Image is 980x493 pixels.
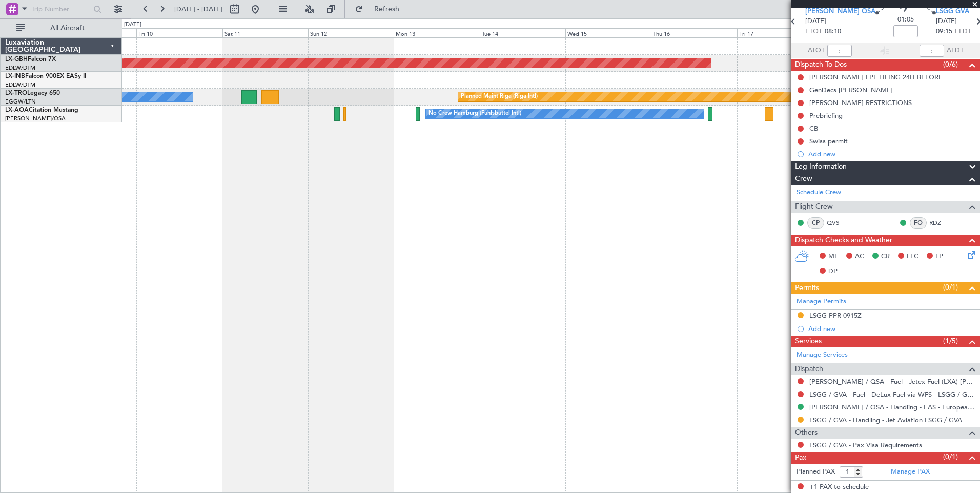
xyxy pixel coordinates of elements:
[910,217,927,229] div: FO
[5,56,56,63] a: LX-GBHFalcon 7X
[795,161,847,173] span: Leg Information
[350,1,412,17] button: Refresh
[394,28,479,37] div: Mon 13
[809,377,975,386] a: [PERSON_NAME] / QSA - Fuel - Jetex Fuel (LXA) [PERSON_NAME] / QSA
[897,15,914,25] span: 01:05
[943,282,958,293] span: (0/1)
[795,427,818,439] span: Others
[825,27,841,37] span: 08:10
[907,252,918,262] span: FFC
[805,27,822,37] span: ETOT
[827,218,850,228] a: QVS
[943,59,958,70] span: (0/6)
[651,28,737,37] div: Thu 16
[795,201,833,213] span: Flight Crew
[809,98,912,107] div: [PERSON_NAME] RESTRICTIONS
[795,173,812,185] span: Crew
[809,390,975,399] a: LSGG / GVA - Fuel - DeLux Fuel via WFS - LSGG / GVA
[809,111,843,120] div: Prebriefing
[943,336,958,346] span: (1/5)
[461,89,538,105] div: Planned Maint Riga (Riga Intl)
[5,90,27,96] span: LX-TRO
[795,59,847,71] span: Dispatch To-Dos
[809,73,943,81] div: [PERSON_NAME] FPL FILING 24H BEFORE
[809,482,869,492] span: +1 PAX to schedule
[5,107,78,113] a: LX-AOACitation Mustang
[797,350,848,360] a: Manage Services
[855,252,864,262] span: AC
[174,5,222,14] span: [DATE] - [DATE]
[935,252,943,262] span: FP
[428,106,521,121] div: No Crew Hamburg (Fuhlsbuttel Intl)
[11,20,111,36] button: All Aircraft
[5,64,35,72] a: EDLW/DTM
[124,20,141,29] div: [DATE]
[27,25,108,32] span: All Aircraft
[929,218,952,228] a: RDZ
[809,441,922,449] a: LSGG / GVA - Pax Visa Requirements
[947,46,964,56] span: ALDT
[936,27,952,37] span: 09:15
[955,27,971,37] span: ELDT
[809,416,962,424] a: LSGG / GVA - Handling - Jet Aviation LSGG / GVA
[795,452,806,464] span: Pax
[943,451,958,462] span: (0/1)
[805,16,826,27] span: [DATE]
[5,107,29,113] span: LX-AOA
[936,7,969,17] span: LSGG GVA
[795,363,823,375] span: Dispatch
[5,73,86,79] a: LX-INBFalcon 900EX EASy II
[797,188,841,198] a: Schedule Crew
[797,467,835,477] label: Planned PAX
[480,28,565,37] div: Tue 14
[828,266,838,277] span: DP
[308,28,394,37] div: Sun 12
[828,252,838,262] span: MF
[795,235,892,246] span: Dispatch Checks and Weather
[809,403,975,412] a: [PERSON_NAME] / QSA - Handling - EAS - European Aviation School
[5,73,25,79] span: LX-INB
[809,124,818,133] div: CB
[795,336,822,347] span: Services
[5,56,28,63] span: LX-GBH
[5,98,36,106] a: EGGW/LTN
[891,467,930,477] a: Manage PAX
[881,252,890,262] span: CR
[808,150,975,158] div: Add new
[936,16,957,27] span: [DATE]
[809,311,862,320] div: LSGG PPR 0915Z
[5,81,35,89] a: EDLW/DTM
[807,217,824,229] div: CP
[809,137,848,146] div: Swiss permit
[797,297,846,307] a: Manage Permits
[5,115,66,122] a: [PERSON_NAME]/QSA
[805,7,875,17] span: [PERSON_NAME] QSA
[808,324,975,333] div: Add new
[795,282,819,294] span: Permits
[808,46,825,56] span: ATOT
[737,28,823,37] div: Fri 17
[31,2,90,17] input: Trip Number
[5,90,60,96] a: LX-TROLegacy 650
[365,6,409,13] span: Refresh
[809,86,893,94] div: GenDecs [PERSON_NAME]
[136,28,222,37] div: Fri 10
[827,45,852,57] input: --:--
[222,28,308,37] div: Sat 11
[565,28,651,37] div: Wed 15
